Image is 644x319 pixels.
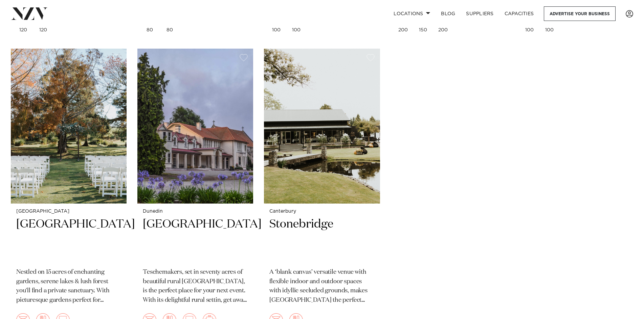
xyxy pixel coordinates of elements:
[11,7,48,20] img: nzv-logo.png
[16,217,121,262] h2: [GEOGRAPHIC_DATA]
[16,268,121,305] p: Nestled on 15 acres of enchanting gardens, serene lakes & lush forest you'll find a private sanct...
[143,217,248,262] h2: [GEOGRAPHIC_DATA]
[544,6,616,21] a: Advertise your business
[143,209,248,214] small: Dunedin
[436,6,461,21] a: BLOG
[143,268,248,305] p: Teschemakers, set in seventy acres of beautiful rural [GEOGRAPHIC_DATA], is the perfect place for...
[269,268,374,305] p: A ‘blank canvas’ versatile venue with flexible indoor and outdoor spaces with idyllic secluded gr...
[499,6,539,21] a: Capacities
[16,209,121,214] small: [GEOGRAPHIC_DATA]
[461,6,499,21] a: SUPPLIERS
[269,209,374,214] small: Canterbury
[269,217,374,262] h2: Stonebridge
[388,6,436,21] a: Locations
